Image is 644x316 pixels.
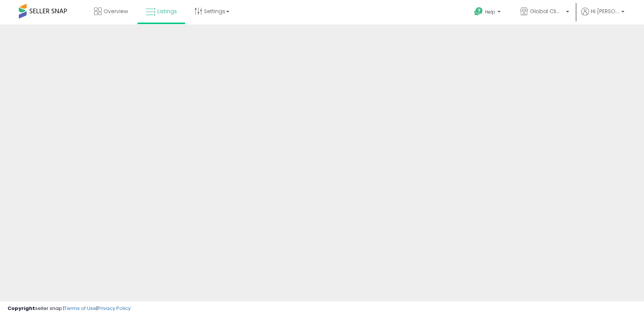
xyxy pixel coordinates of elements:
[581,8,624,24] a: Hi [PERSON_NAME]
[530,8,564,15] span: Global Climate Alliance
[468,1,508,24] a: Help
[485,9,495,15] span: Help
[591,8,619,15] span: Hi [PERSON_NAME]
[8,305,35,312] strong: Copyright
[474,7,483,16] i: Get Help
[157,8,177,15] span: Listings
[104,8,128,15] span: Overview
[64,305,96,312] a: Terms of Use
[97,305,131,312] a: Privacy Policy
[8,305,131,312] div: seller snap | |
